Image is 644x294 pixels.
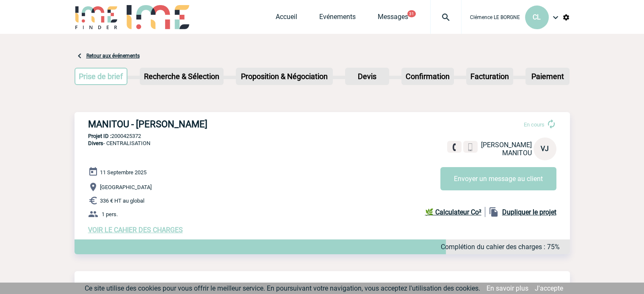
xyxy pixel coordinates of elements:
p: Proposition & Négociation [237,69,332,84]
b: Dupliquer le projet [502,208,556,216]
img: fixe.png [451,143,458,151]
p: Recherche & Sélection [141,69,223,84]
span: 11 Septembre 2025 [100,169,146,176]
a: 🌿 Calculateur Co² [425,207,485,217]
p: Prise de brief [75,69,127,84]
a: J'accepte [535,284,563,292]
p: Devis [346,69,388,84]
img: portable.png [467,143,474,151]
p: Confirmation [402,69,453,84]
span: CL [533,13,541,21]
b: Projet ID : [88,133,111,139]
a: Retour aux événements [86,53,140,59]
p: Facturation [467,69,512,84]
span: - CENTRALISATION [88,140,150,146]
b: 🌿 Calculateur Co² [425,208,481,216]
span: VJ [541,145,549,153]
p: 2000425372 [75,133,570,139]
a: VOIR LE CAHIER DES CHARGES [88,226,183,234]
span: 1 pers. [102,211,118,217]
img: file_copy-black-24dp.png [489,207,499,217]
a: Accueil [276,13,297,25]
img: IME-Finder [75,5,119,29]
span: Clémence LE BORGNE [470,14,520,20]
button: Envoyer un message au client [440,167,556,190]
a: En savoir plus [486,284,528,292]
p: Paiement [526,69,569,84]
a: Messages [378,13,408,25]
h3: MANITOU - [PERSON_NAME] [88,119,342,129]
span: [GEOGRAPHIC_DATA] [100,184,152,190]
span: Ce site utilise des cookies pour vous offrir le meilleur service. En poursuivant votre navigation... [85,284,480,292]
span: Divers [88,140,103,146]
span: [PERSON_NAME] [481,141,532,149]
button: 31 [407,10,416,17]
span: 336 € HT au global [100,198,144,204]
a: Evénements [319,13,356,25]
span: MANITOU [502,149,532,157]
span: En cours [524,121,544,128]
